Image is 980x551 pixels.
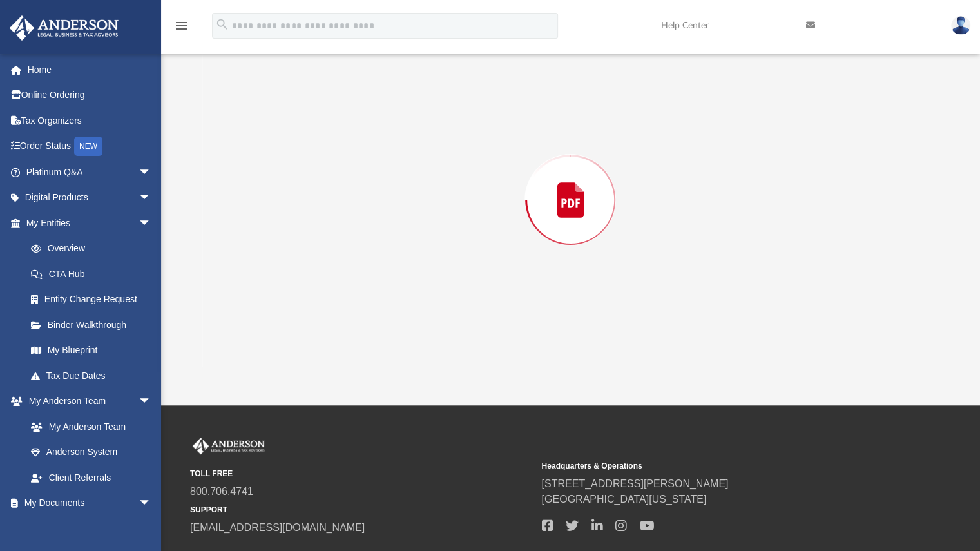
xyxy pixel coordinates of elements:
a: Anderson System [18,440,164,465]
a: My Anderson Teamarrow_drop_down [9,389,164,414]
span: arrow_drop_down [139,389,164,415]
span: arrow_drop_down [139,185,164,211]
i: menu [174,18,189,34]
a: My Anderson Team [18,414,158,440]
a: [EMAIL_ADDRESS][DOMAIN_NAME] [190,522,365,533]
a: My Blueprint [18,338,164,363]
small: TOLL FREE [190,468,532,479]
img: Anderson Advisors Platinum Portal [190,438,267,454]
span: arrow_drop_down [139,159,164,186]
i: search [215,17,229,32]
a: Online Ordering [9,82,171,108]
a: Tax Due Dates [18,363,171,389]
span: arrow_drop_down [139,210,164,237]
a: [GEOGRAPHIC_DATA][US_STATE] [541,494,706,505]
a: Platinum Q&Aarrow_drop_down [9,159,171,185]
a: My Entitiesarrow_drop_down [9,210,171,236]
small: Headquarters & Operations [541,460,883,472]
div: NEW [74,137,102,156]
a: Overview [18,236,171,262]
a: Home [9,57,171,82]
img: User Pic [951,16,970,35]
a: Entity Change Request [18,287,171,313]
a: Client Referrals [18,465,164,490]
a: Digital Productsarrow_drop_down [9,185,171,211]
a: Binder Walkthrough [18,312,171,338]
a: My Documentsarrow_drop_down [9,490,164,516]
a: CTA Hub [18,261,171,287]
a: 800.706.4741 [190,486,253,497]
span: arrow_drop_down [139,490,164,517]
a: menu [174,24,189,34]
img: Anderson Advisors Platinum Portal [6,15,122,41]
a: Order StatusNEW [9,133,171,160]
a: [STREET_ADDRESS][PERSON_NAME] [541,478,728,489]
small: SUPPORT [190,504,532,516]
a: Tax Organizers [9,108,171,133]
